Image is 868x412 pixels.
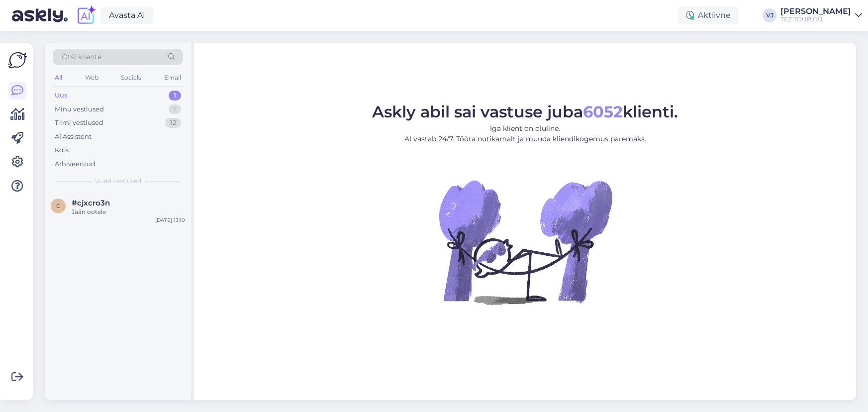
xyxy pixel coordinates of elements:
div: Aktiivne [678,6,739,24]
div: AI Assistent [55,132,92,142]
span: #cjxcro3n [72,199,110,207]
img: explore-ai [76,5,96,26]
div: Socials [119,71,143,84]
p: Iga klient on oluline. AI vastab 24/7. Tööta nutikamalt ja muuda kliendikogemus paremaks. [372,123,678,144]
img: No Chat active [436,152,615,331]
a: [PERSON_NAME]TEZ TOUR OÜ [780,7,862,23]
div: Tiimi vestlused [55,118,103,128]
div: Email [162,71,183,84]
div: 12 [165,118,181,128]
div: 1 [169,104,181,114]
a: Avasta AI [100,7,154,24]
div: Arhiveeritud [55,159,96,169]
div: TEZ TOUR OÜ [780,15,851,23]
span: Askly abil sai vastuse juba klienti. [372,102,678,121]
img: Askly Logo [8,51,27,70]
div: Kõik [55,145,69,155]
div: Web [83,71,100,84]
div: [DATE] 13:10 [155,216,185,224]
span: Otsi kliente [62,52,101,62]
div: [PERSON_NAME] [780,7,851,15]
div: Jään ootele [72,207,185,216]
div: All [53,71,64,84]
div: Uus [55,91,68,101]
div: 1 [169,91,181,101]
div: VJ [763,8,776,22]
span: Uued vestlused [95,177,141,186]
b: 6052 [583,102,623,121]
div: Minu vestlused [55,104,104,114]
span: c [56,202,61,209]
